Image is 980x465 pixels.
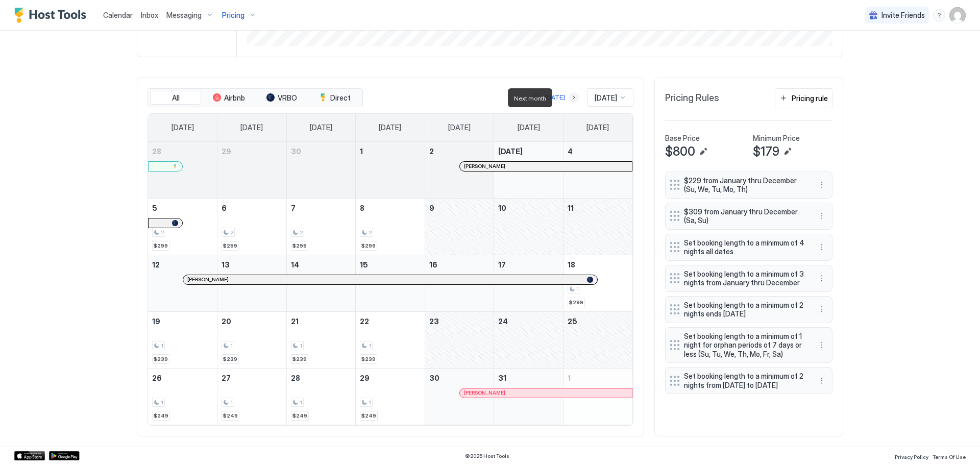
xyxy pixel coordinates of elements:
div: Host Tools Logo [14,8,91,23]
span: 28 [291,374,300,382]
span: 27 [222,374,231,382]
td: October 24, 2025 [494,311,563,368]
button: [DATE] [543,91,567,104]
span: 1 [230,342,233,349]
span: 1 [360,147,363,156]
span: $299 [223,242,237,249]
span: 12 [152,260,160,269]
span: 21 [291,317,299,326]
div: Google Play Store [49,451,80,460]
span: 10 [498,204,506,212]
span: 16 [429,260,437,269]
span: 1 [161,342,163,349]
a: Saturday [576,114,619,141]
a: October 5, 2025 [148,199,217,217]
span: [DATE] [498,147,523,156]
span: 29 [360,374,370,382]
span: Set booking length to a minimum of 4 nights all dates [684,238,805,256]
td: October 29, 2025 [356,368,425,425]
td: October 10, 2025 [494,198,563,255]
div: Pricing rule [792,93,828,104]
span: 1 [369,399,371,406]
span: 8 [360,204,364,212]
span: Set booking length to a minimum of 1 night for orphan periods of 7 days or less (Su, Tu, We, Th, ... [684,332,805,359]
div: Set booking length to a minimum of 4 nights all dates menu [665,234,832,261]
div: Set booking length to a minimum of 3 nights from January thru December menu [665,265,832,292]
a: October 16, 2025 [425,255,494,274]
a: October 10, 2025 [494,199,563,217]
div: tab-group [148,88,363,108]
span: 28 [152,147,161,156]
div: menu [816,303,828,315]
span: 2 [161,229,164,236]
span: [DATE] [310,123,332,132]
td: October 15, 2025 [356,255,425,311]
span: 2 [369,229,372,236]
a: September 28, 2025 [148,142,217,161]
td: October 7, 2025 [286,198,356,255]
a: Tuesday [300,114,342,141]
span: Next month [514,94,546,102]
span: 1 [300,399,302,406]
div: $229 from January thru December (Su, We, Tu, Mo, Th) menu [665,172,832,199]
span: 30 [291,147,301,156]
span: Calendar [103,11,133,19]
span: 31 [498,374,506,382]
span: [DATE] [448,123,471,132]
td: October 28, 2025 [286,368,356,425]
span: 1 [568,374,571,382]
span: [PERSON_NAME] [464,389,505,396]
span: $239 [154,356,168,362]
a: October 26, 2025 [148,369,217,387]
a: October 27, 2025 [217,369,286,387]
div: [PERSON_NAME] [464,389,628,396]
td: October 1, 2025 [356,142,425,199]
div: $309 from January thru December (Sa, Su) menu [665,203,832,230]
span: $299 [154,242,168,249]
span: 1 [576,286,579,292]
span: 17 [498,260,506,269]
td: September 28, 2025 [148,142,217,199]
td: October 4, 2025 [563,142,632,199]
span: 25 [568,317,577,326]
button: More options [816,210,828,222]
span: 26 [152,374,162,382]
span: $249 [154,412,168,419]
div: [DATE] [545,93,565,102]
td: October 22, 2025 [356,311,425,368]
span: $299 [292,242,307,249]
td: October 3, 2025 [494,142,563,199]
span: 14 [291,260,299,269]
span: 1 [300,342,302,349]
div: menu [816,210,828,222]
td: October 12, 2025 [148,255,217,311]
td: October 5, 2025 [148,198,217,255]
span: $299 [361,242,376,249]
td: October 26, 2025 [148,368,217,425]
td: September 29, 2025 [217,142,287,199]
button: Next month [569,92,579,103]
span: $229 from January thru December (Su, We, Tu, Mo, Th) [684,176,805,194]
span: 4 [568,147,573,156]
a: October 6, 2025 [217,199,286,217]
a: Calendar [103,10,133,20]
button: Edit [697,145,709,158]
span: 13 [222,260,230,269]
button: All [150,91,201,105]
a: Friday [507,114,550,141]
a: September 30, 2025 [287,142,356,161]
span: [DATE] [586,123,609,132]
a: October 30, 2025 [425,369,494,387]
span: Terms Of Use [933,454,966,460]
td: November 1, 2025 [563,368,632,425]
a: October 12, 2025 [148,255,217,274]
span: Set booking length to a minimum of 3 nights from January thru December [684,270,805,287]
a: October 7, 2025 [287,199,356,217]
a: Monday [230,114,273,141]
a: October 19, 2025 [148,312,217,331]
span: Pricing [222,11,244,20]
span: 6 [222,204,227,212]
a: October 9, 2025 [425,199,494,217]
a: Privacy Policy [895,451,928,461]
span: 2 [230,229,233,236]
